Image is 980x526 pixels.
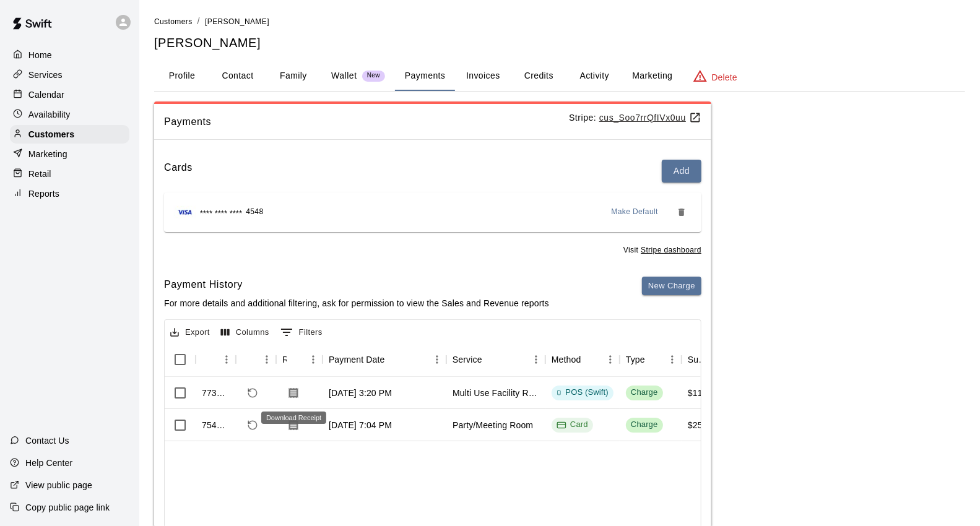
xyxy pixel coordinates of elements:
[10,46,129,64] a: Home
[385,351,402,368] button: Sort
[282,382,305,404] button: Download Receipt
[331,69,357,82] p: Wallet
[167,323,213,342] button: Export
[164,297,549,309] p: For more details and additional filtering, ask for permission to view the Sales and Revenue reports
[601,350,620,369] button: Menu
[28,148,67,160] p: Marketing
[28,188,59,200] p: Reports
[569,111,701,124] p: Stripe:
[455,61,511,91] button: Invoices
[164,160,193,183] h6: Cards
[236,342,276,377] div: Refund
[662,160,701,183] button: Add
[626,342,645,377] div: Type
[196,342,236,377] div: Id
[641,246,701,254] u: Stripe dashboard
[10,165,129,183] a: Retail
[557,419,588,431] div: Card
[511,61,566,91] button: Credits
[323,342,446,377] div: Payment Date
[10,125,129,144] a: Customers
[154,15,965,28] nav: breadcrumb
[25,501,110,514] p: Copy public page link
[712,71,737,84] p: Delete
[28,49,52,61] p: Home
[581,351,599,368] button: Sort
[622,61,682,91] button: Marketing
[154,61,965,91] div: basic tabs example
[623,244,701,257] span: Visit
[246,206,263,218] span: 4548
[688,342,708,377] div: Subtotal
[25,457,72,469] p: Help Center
[663,350,682,369] button: Menu
[329,342,385,377] div: Payment Date
[164,277,549,293] h6: Payment History
[10,184,129,203] a: Reports
[210,61,266,91] button: Contact
[428,350,446,369] button: Menu
[631,387,658,399] div: Charge
[446,342,545,377] div: Service
[672,202,692,222] button: Remove
[28,69,63,81] p: Services
[527,350,545,369] button: Menu
[242,382,263,403] span: Refund payment
[688,419,720,431] div: $250.00
[395,61,455,91] button: Payments
[28,128,74,140] p: Customers
[620,342,682,377] div: Type
[202,387,230,399] div: 773317
[266,61,321,91] button: Family
[10,105,129,124] a: Availability
[217,350,236,369] button: Menu
[28,168,51,180] p: Retail
[261,412,326,424] div: Download Receipt
[242,351,259,368] button: Sort
[154,61,210,91] button: Profile
[282,342,287,377] div: Receipt
[599,113,701,123] a: cus_Soo7rrQfIVx0uu
[688,387,720,399] div: $110.00
[552,342,581,377] div: Method
[276,342,323,377] div: Receipt
[642,277,701,296] button: New Charge
[566,61,622,91] button: Activity
[164,114,569,130] span: Payments
[10,85,129,104] a: Calendar
[10,66,129,84] a: Services
[631,419,658,431] div: Charge
[645,351,662,368] button: Sort
[10,145,129,163] a: Marketing
[607,202,664,222] button: Make Default
[362,72,385,80] span: New
[545,342,620,377] div: Method
[197,15,200,28] li: /
[154,35,965,51] h5: [PERSON_NAME]
[304,350,323,369] button: Menu
[202,419,230,431] div: 754708
[154,17,193,26] span: Customers
[205,17,269,26] span: [PERSON_NAME]
[202,351,219,368] button: Sort
[242,415,263,436] span: Refund payment
[154,16,193,26] a: Customers
[174,206,196,218] img: Credit card brand logo
[28,108,71,121] p: Availability
[453,419,533,431] div: Party/Meeting Room
[329,387,392,399] div: Aug 24, 2025, 3:20 PM
[258,350,276,369] button: Menu
[453,342,482,377] div: Service
[287,351,304,368] button: Sort
[612,206,659,218] span: Make Default
[641,246,701,254] a: You don't have the permission to visit the Stripe dashboard
[25,479,92,491] p: View public page
[482,351,500,368] button: Sort
[25,434,69,447] p: Contact Us
[218,323,272,342] button: Select columns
